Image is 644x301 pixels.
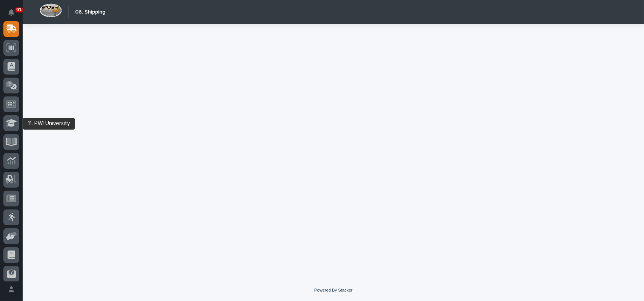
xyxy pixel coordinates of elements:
[9,9,19,21] div: Notifications91
[314,288,352,292] a: Powered By Stacker
[40,3,62,17] img: Workspace Logo
[3,5,19,20] button: Notifications
[75,9,105,15] h2: 06. Shipping
[17,7,22,12] p: 91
